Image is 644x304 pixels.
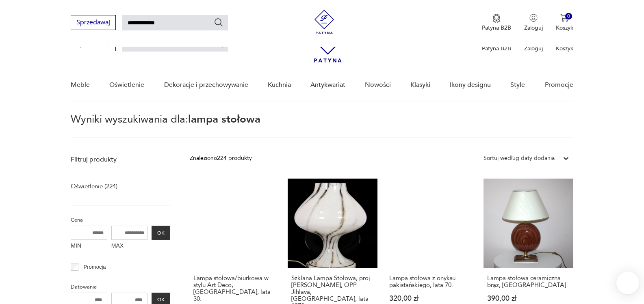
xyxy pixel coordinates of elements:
p: Filtruj produkty [71,155,170,164]
p: Zaloguj [524,24,543,32]
button: 0Koszyk [556,14,573,32]
label: MAX [111,240,148,253]
p: Wyniki wyszukiwania dla: [71,114,573,138]
div: Sortuj według daty dodania [484,154,555,163]
p: Koszyk [556,24,573,32]
a: Style [510,69,525,101]
img: Ikona medalu [492,14,501,23]
p: Patyna B2B [482,45,511,52]
p: 390,00 zł [487,295,570,302]
p: Zaloguj [524,45,543,52]
a: Sprzedawaj [71,41,116,47]
div: Znaleziono 224 produkty [190,154,252,163]
a: Ikony designu [450,69,491,101]
div: 0 [565,13,572,20]
h3: Lampa stołowa z onyksu pakistańskiego, lata 70. [389,275,472,289]
p: Koszyk [556,45,573,52]
label: MIN [71,240,107,253]
a: Kuchnia [268,69,291,101]
a: Nowości [365,69,391,101]
p: Promocja [84,263,106,272]
img: Ikonka użytkownika [529,14,538,22]
p: 320,00 zł [389,295,472,302]
h3: Lampa stołowa/biurkowa w stylu Art Deco, [GEOGRAPHIC_DATA], lata 30. [193,275,276,302]
a: Ikona medaluPatyna B2B [482,14,511,32]
p: Datowanie [71,282,170,291]
a: Klasyki [410,69,430,101]
a: Meble [71,69,90,101]
p: Patyna B2B [482,24,511,32]
span: lampa stołowa [188,112,260,127]
a: Dekoracje i przechowywanie [164,69,248,101]
img: Patyna - sklep z meblami i dekoracjami vintage [312,10,336,34]
a: Oświetlenie [109,69,144,101]
a: Sprzedawaj [71,20,116,26]
button: Zaloguj [524,14,543,32]
button: OK [152,226,170,240]
a: Antykwariat [310,69,345,101]
p: Cena [71,216,170,224]
img: Ikona koszyka [560,14,568,22]
iframe: Smartsupp widget button [616,272,639,294]
button: Patyna B2B [482,14,511,32]
a: Oświetlenie (224) [71,181,117,192]
button: Sprzedawaj [71,15,116,30]
a: Promocje [545,69,573,101]
button: Szukaj [214,17,223,27]
h3: Lampa stołowa ceramiczna brąz, [GEOGRAPHIC_DATA] [487,275,570,289]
